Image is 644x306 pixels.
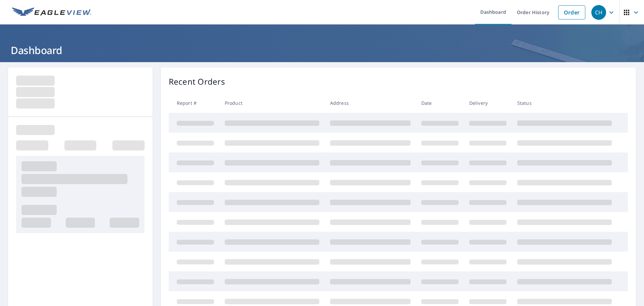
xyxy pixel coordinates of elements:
[512,93,617,113] th: Status
[8,43,636,57] h1: Dashboard
[591,5,606,20] div: CH
[325,93,416,113] th: Address
[558,5,585,19] a: Order
[416,93,464,113] th: Date
[219,93,325,113] th: Product
[169,76,225,88] p: Recent Orders
[464,93,512,113] th: Delivery
[169,93,219,113] th: Report #
[12,7,91,17] img: EV Logo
